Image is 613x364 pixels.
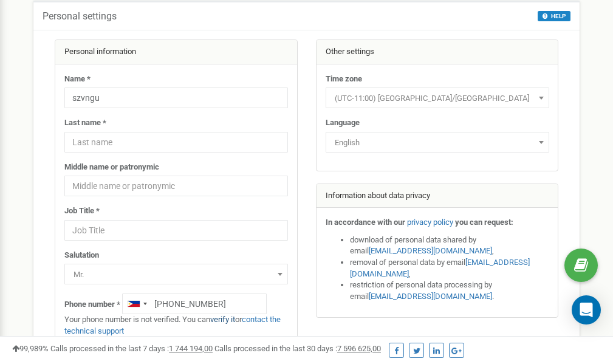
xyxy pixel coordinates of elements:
[210,315,235,324] a: verify it
[350,235,549,257] li: download of personal data shared by email ,
[317,40,558,64] div: Other settings
[64,314,288,337] p: Your phone number is not verified. You can or
[350,257,549,280] li: removal of personal data by email ,
[123,294,151,314] div: Telephone country code
[326,218,405,227] strong: In accordance with our
[455,218,513,227] strong: you can request:
[214,344,381,353] span: Calls processed in the last 30 days :
[64,176,288,196] input: Middle name or patronymic
[64,74,91,85] label: Name *
[572,295,601,325] div: Open Intercom Messenger
[350,258,530,278] a: [EMAIL_ADDRESS][DOMAIN_NAME]
[326,88,549,108] span: (UTC-11:00) Pacific/Midway
[64,264,288,284] span: Mr.
[317,184,558,208] div: Information about data privacy
[407,218,453,227] a: privacy policy
[64,315,281,335] a: contact the technical support
[64,220,288,241] input: Job Title
[330,90,545,107] span: (UTC-11:00) Pacific/Midway
[326,117,360,129] label: Language
[369,292,492,301] a: [EMAIL_ADDRESS][DOMAIN_NAME]
[350,280,549,302] li: restriction of personal data processing by email .
[55,40,297,64] div: Personal information
[64,162,159,173] label: Middle name or patronymic
[337,344,381,353] u: 7 596 625,00
[43,11,117,22] h5: Personal settings
[12,344,49,353] span: 99,989%
[169,344,213,353] u: 1 744 194,00
[330,134,545,151] span: English
[326,132,549,153] span: English
[64,117,106,129] label: Last name *
[64,250,99,261] label: Salutation
[122,294,267,314] input: +1-800-555-55-55
[50,344,213,353] span: Calls processed in the last 7 days :
[326,74,362,85] label: Time zone
[538,11,570,21] button: HELP
[64,205,100,217] label: Job Title *
[369,246,492,255] a: [EMAIL_ADDRESS][DOMAIN_NAME]
[64,88,288,108] input: Name
[69,266,284,283] span: Mr.
[64,299,120,311] label: Phone number *
[64,132,288,153] input: Last name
